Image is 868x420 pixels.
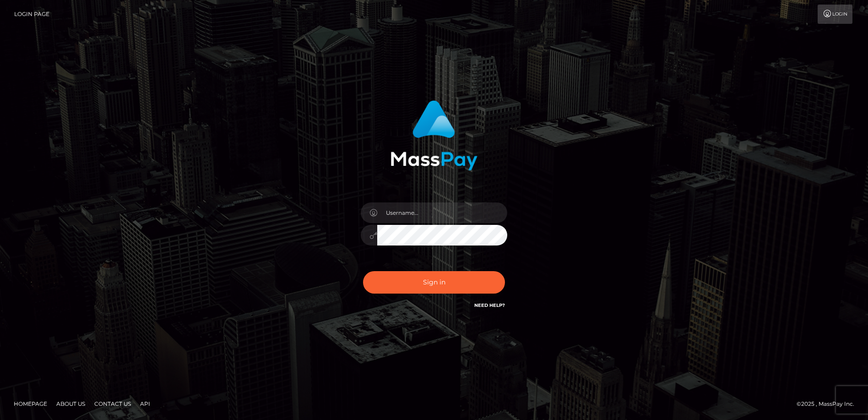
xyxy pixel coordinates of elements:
img: MassPay Login [391,100,477,170]
a: Need Help? [474,302,505,308]
input: Username... [377,202,507,223]
div: © 2025 , MassPay Inc. [797,399,861,409]
a: API [136,397,154,411]
a: Login [818,5,852,24]
a: Homepage [10,397,51,411]
a: Contact Us [91,397,135,411]
button: Sign in [363,271,505,294]
a: Login Page [14,5,49,24]
a: About Us [53,397,89,411]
